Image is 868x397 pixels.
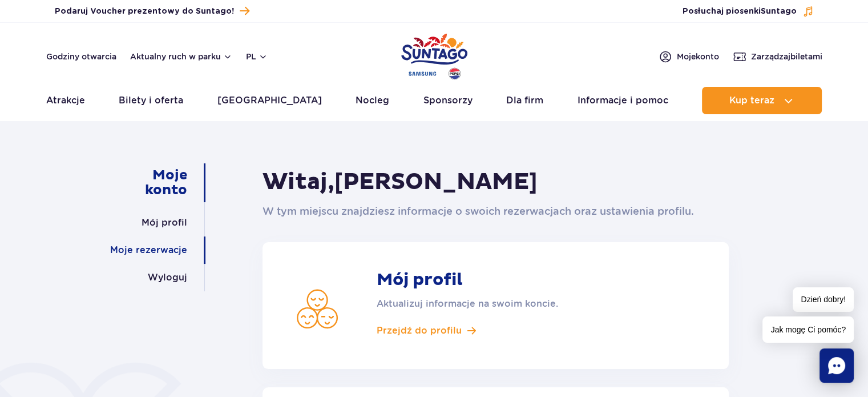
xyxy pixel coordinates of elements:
a: Godziny otwarcia [46,51,116,62]
button: Aktualny ruch w parku [130,52,232,61]
span: Jak mogę Ci pomóc? [762,316,854,343]
a: Przejdź do profilu [377,324,645,337]
a: Moje rezerwacje [110,236,187,264]
a: Bilety i oferta [119,87,183,114]
a: Mój profil [142,209,187,236]
span: Dzień dobry! [793,287,854,312]
a: [GEOGRAPHIC_DATA] [217,87,322,114]
a: Wyloguj [148,264,187,291]
strong: Mój profil [377,270,645,290]
p: W tym miejscu znajdziesz informacje o swoich rezerwacjach oraz ustawienia profilu. [263,203,729,219]
a: Atrakcje [46,87,85,114]
a: Mojekonto [659,50,719,63]
a: Sponsorzy [423,87,473,114]
span: Zarządzaj biletami [751,51,822,62]
a: Informacje i pomoc [578,87,668,114]
span: Podaruj Voucher prezentowy do Suntago! [55,6,234,17]
a: Podaruj Voucher prezentowy do Suntago! [55,3,249,19]
span: [PERSON_NAME] [334,168,538,197]
h1: Witaj, [263,168,729,197]
div: Chat [819,348,854,383]
button: Kup teraz [702,87,822,114]
span: Kup teraz [729,95,774,106]
a: Nocleg [356,87,389,114]
button: pl [246,51,268,62]
span: Suntago [761,7,797,15]
span: Moje konto [677,51,719,62]
a: Zarządzajbiletami [733,50,822,63]
button: Posłuchaj piosenkiSuntago [683,6,814,17]
a: Dla firm [506,87,543,114]
span: Posłuchaj piosenki [683,6,797,17]
span: Przejdź do profilu [377,324,462,337]
p: Aktualizuj informacje na swoim koncie. [377,297,645,311]
a: Park of Poland [401,29,467,81]
a: Moje konto [113,163,187,202]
